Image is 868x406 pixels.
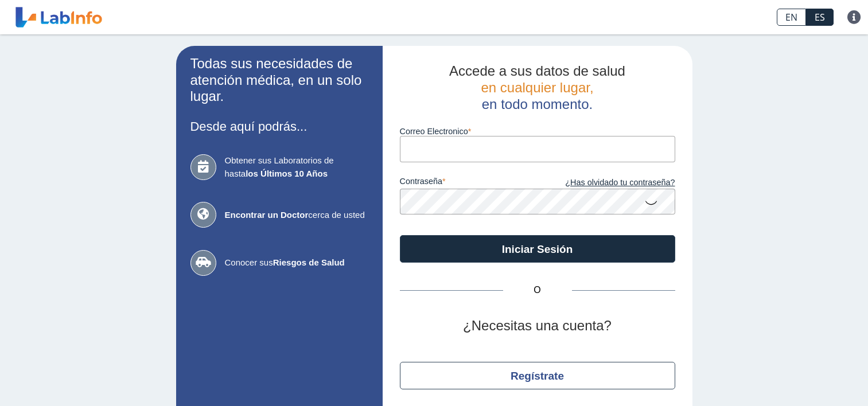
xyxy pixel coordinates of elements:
[400,235,675,263] button: Iniciar Sesión
[503,283,572,297] span: O
[400,177,538,189] label: contraseña
[806,9,834,26] a: ES
[190,56,368,105] h2: Todas sus necesidades de atención médica, en un solo lugar.
[225,209,368,222] span: cerca de usted
[246,169,328,178] b: los Últimos 10 Años
[481,80,593,95] span: en cualquier lugar,
[449,63,625,79] span: Accede a sus datos de salud
[273,257,345,267] b: Riesgos de Salud
[225,256,368,270] span: Conocer sus
[400,318,675,334] h2: ¿Necesitas una cuenta?
[400,127,675,136] label: Correo Electronico
[400,362,675,389] button: Regístrate
[538,177,675,189] a: ¿Has olvidado tu contraseña?
[482,96,593,112] span: en todo momento.
[777,9,806,26] a: EN
[190,119,368,134] h3: Desde aquí podrás...
[225,210,309,220] b: Encontrar un Doctor
[225,154,368,180] span: Obtener sus Laboratorios de hasta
